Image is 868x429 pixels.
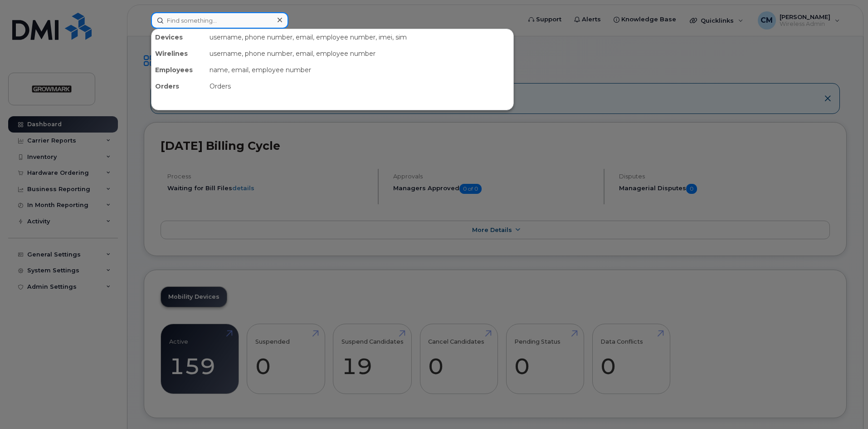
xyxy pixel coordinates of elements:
[151,29,206,45] div: Devices
[206,78,513,94] div: Orders
[151,45,206,62] div: Wirelines
[151,78,206,94] div: Orders
[151,62,206,78] div: Employees
[206,45,513,62] div: username, phone number, email, employee number
[206,62,513,78] div: name, email, employee number
[206,29,513,45] div: username, phone number, email, employee number, imei, sim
